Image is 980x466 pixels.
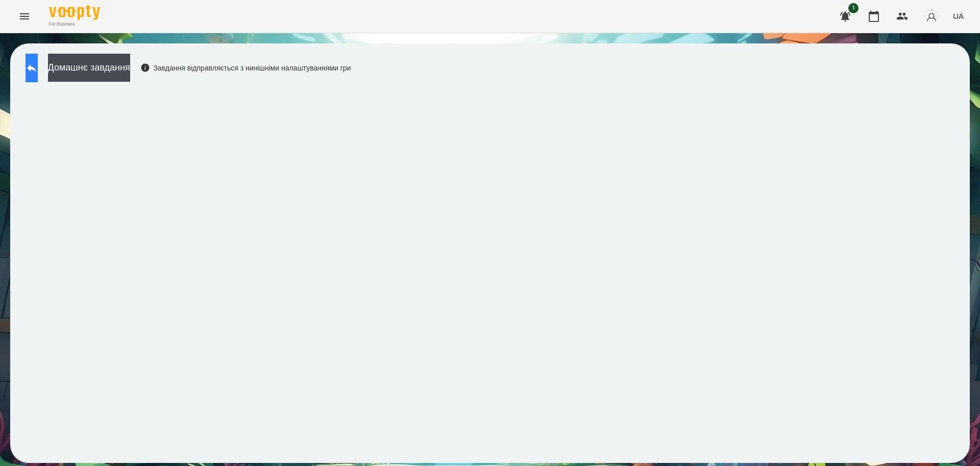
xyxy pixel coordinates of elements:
[49,21,100,28] span: For Business
[12,4,37,29] button: Menu
[949,7,968,26] button: UA
[953,11,964,21] span: UA
[48,54,130,82] button: Домашнє завдання
[140,63,351,73] div: Завдання відправляється з нинішніми налаштуваннями гри
[49,5,100,20] img: Voopty Logo
[848,3,859,13] span: 1
[924,9,939,24] img: avatar_s.png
